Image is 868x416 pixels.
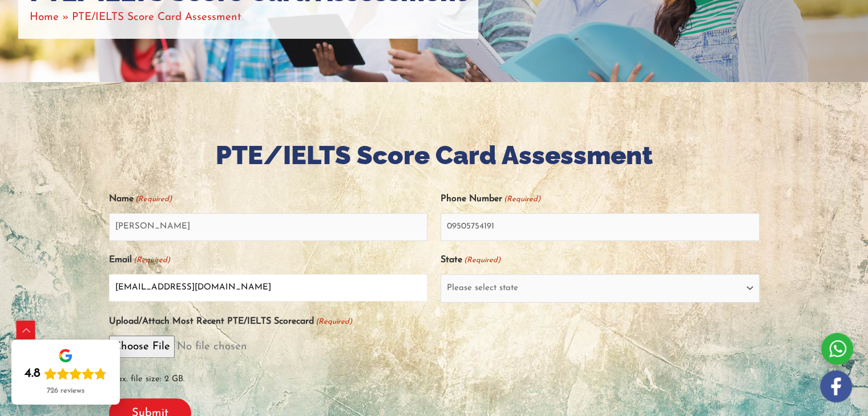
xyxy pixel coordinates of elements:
div: 726 reviews [47,386,84,395]
img: white-facebook.png [820,370,852,402]
label: Upload/Attach Most Recent PTE/IELTS Scorecard [109,312,352,331]
nav: Breadcrumbs [30,8,467,27]
label: Email [109,251,170,270]
span: (Required) [134,190,172,209]
div: 4.8 [25,366,41,382]
label: Phone Number [441,190,540,209]
label: Name [109,190,172,209]
span: (Required) [132,251,170,270]
span: (Required) [463,251,501,270]
span: Max. file size: 2 GB. [109,362,760,389]
span: (Required) [503,190,541,209]
span: PTE/IELTS Score Card Assessment [72,12,241,23]
h2: PTE/IELTS Score Card Assessment [109,139,760,173]
div: Rating: 4.8 out of 5 [25,366,107,382]
a: Home [30,12,59,23]
label: State [441,251,500,270]
span: (Required) [314,312,352,331]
